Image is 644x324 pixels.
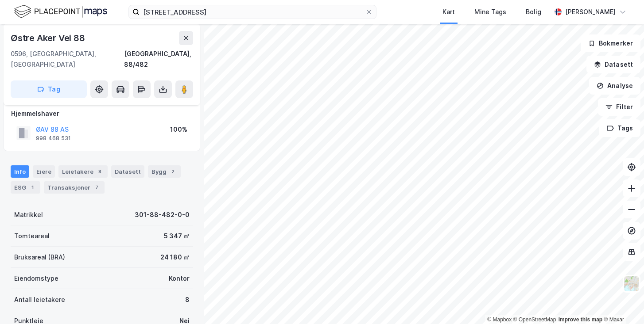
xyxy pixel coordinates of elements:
button: Bokmerker [581,34,640,52]
button: Tags [599,119,640,137]
div: Antall leietakere [14,294,65,305]
div: Leietakere [58,165,108,178]
iframe: Chat Widget [600,282,644,324]
a: Mapbox [487,316,512,323]
button: Analyse [589,77,640,95]
div: Kart [442,7,455,17]
div: Tomteareal [14,231,50,241]
div: Mine Tags [474,7,506,17]
div: 24 180 ㎡ [160,252,190,263]
img: Z [623,275,640,292]
div: Kontor [169,273,190,284]
button: Filter [598,98,640,116]
div: 5 347 ㎡ [164,231,190,241]
div: Transaksjoner [44,181,105,194]
div: 100% [170,124,187,135]
div: [GEOGRAPHIC_DATA], 88/482 [124,49,193,70]
div: 7 [92,183,101,192]
div: Bygg [148,165,181,178]
div: 1 [28,183,37,192]
div: 8 [185,294,190,305]
img: logo.f888ab2527a4732fd821a326f86c7f29.svg [14,4,107,19]
div: Hjemmelshaver [11,108,193,119]
div: Bolig [526,7,541,17]
input: Søk på adresse, matrikkel, gårdeiere, leietakere eller personer [140,5,365,19]
div: Bruksareal (BRA) [14,252,65,263]
div: Eiere [33,165,55,178]
div: 2 [168,167,177,176]
a: Improve this map [559,316,602,323]
div: Eiendomstype [14,273,58,284]
div: Datasett [111,165,144,178]
button: Datasett [586,56,640,73]
div: ESG [11,181,40,194]
div: Østre Aker Vei 88 [11,31,87,45]
div: 0596, [GEOGRAPHIC_DATA], [GEOGRAPHIC_DATA] [11,49,124,70]
div: [PERSON_NAME] [565,7,616,17]
div: Matrikkel [14,210,43,220]
a: OpenStreetMap [513,316,556,323]
div: Info [11,165,29,178]
div: 998 468 531 [36,135,71,142]
div: 301-88-482-0-0 [135,210,190,220]
div: 8 [95,167,104,176]
button: Tag [11,80,87,98]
